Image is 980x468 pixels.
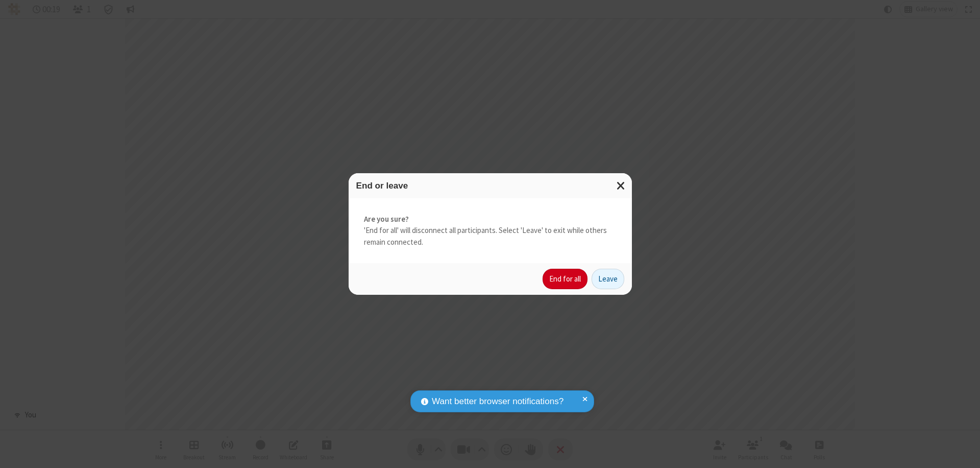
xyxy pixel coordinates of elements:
[432,395,563,408] span: Want better browser notifications?
[364,214,617,225] strong: Are you sure?
[349,198,632,264] div: 'End for all' will disconnect all participants. Select 'Leave' to exit while others remain connec...
[592,269,624,289] button: Leave
[543,269,587,289] button: End for all
[356,181,624,191] h3: End or leave
[610,173,632,198] button: Close modal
